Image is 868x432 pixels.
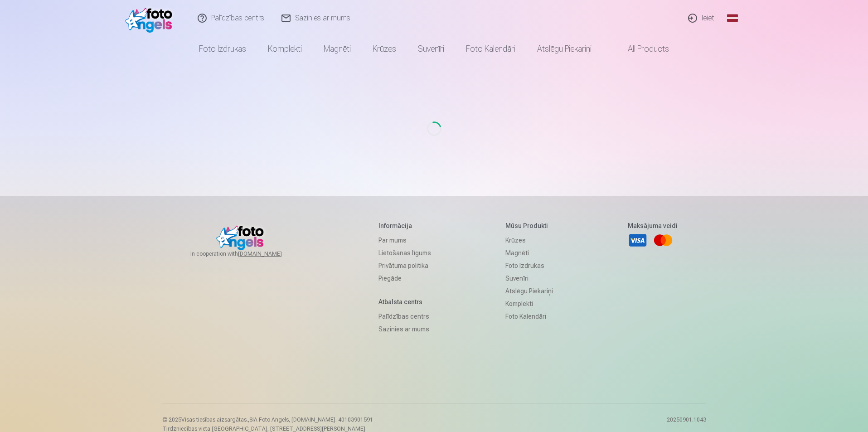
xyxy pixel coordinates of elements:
[125,4,177,33] img: /fa1
[378,272,431,285] a: Piegāde
[407,36,455,62] a: Suvenīri
[162,416,373,423] p: © 2025 Visas tiesības aizsargātas. ,
[653,230,673,250] a: Mastercard
[628,230,648,250] a: Visa
[526,36,602,62] a: Atslēgu piekariņi
[505,247,553,259] a: Magnēti
[188,36,257,62] a: Foto izdrukas
[378,323,431,335] a: Sazinies ar mums
[378,247,431,259] a: Lietošanas līgums
[378,221,431,230] h5: Informācija
[378,234,431,247] a: Par mums
[362,36,407,62] a: Krūzes
[505,272,553,285] a: Suvenīri
[313,36,362,62] a: Magnēti
[505,259,553,272] a: Foto izdrukas
[602,36,680,62] a: All products
[257,36,313,62] a: Komplekti
[505,234,553,247] a: Krūzes
[238,250,304,257] a: [DOMAIN_NAME]
[505,221,553,230] h5: Mūsu produkti
[628,221,678,230] h5: Maksājuma veidi
[505,285,553,297] a: Atslēgu piekariņi
[505,297,553,310] a: Komplekti
[378,297,431,306] h5: Atbalsta centrs
[505,310,553,323] a: Foto kalendāri
[378,310,431,323] a: Palīdzības centrs
[249,417,373,423] span: SIA Foto Angels, [DOMAIN_NAME]. 40103901591
[190,250,304,257] span: In cooperation with
[455,36,526,62] a: Foto kalendāri
[378,259,431,272] a: Privātuma politika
